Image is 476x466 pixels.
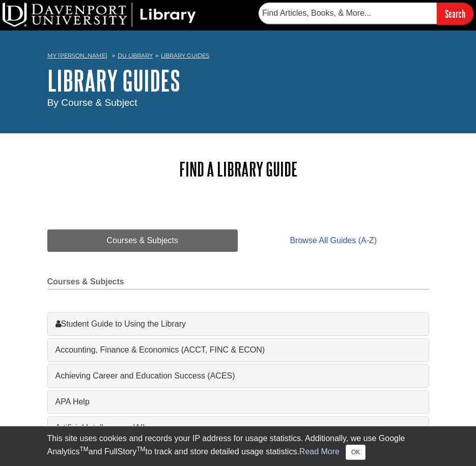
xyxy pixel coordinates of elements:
a: Accounting, Finance & Economics (ACCT, FINC & ECON) [55,344,421,356]
a: Artificial Intellegence (AI) [55,422,421,434]
img: DU Library [3,3,196,27]
h1: Library Guides [47,65,429,96]
div: This site uses cookies and records your IP address for usage statistics. Additionally, we use Goo... [47,432,429,460]
sup: TM [80,446,89,453]
button: Close [346,445,366,460]
div: By Course & Subject [47,96,429,110]
a: Courses & Subjects [47,229,238,252]
a: Achieving Career and Education Success (ACES) [55,370,421,382]
a: DU Library [118,52,153,59]
a: APA Help [55,396,421,408]
a: My [PERSON_NAME] [47,51,107,60]
a: Student Guide to Using the Library [55,318,421,330]
form: Searches DU Library's articles, books, and more [259,3,473,24]
input: Find Articles, Books, & More... [259,3,437,24]
h2: Courses & Subjects [47,277,429,289]
a: Read More [299,447,340,456]
h2: Find a Library Guide [47,159,429,180]
nav: breadcrumb [47,49,429,65]
a: Browse All Guides (A-Z) [238,229,429,252]
a: Library Guides [161,52,209,59]
sup: TM [136,446,145,453]
input: Search [437,3,473,24]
